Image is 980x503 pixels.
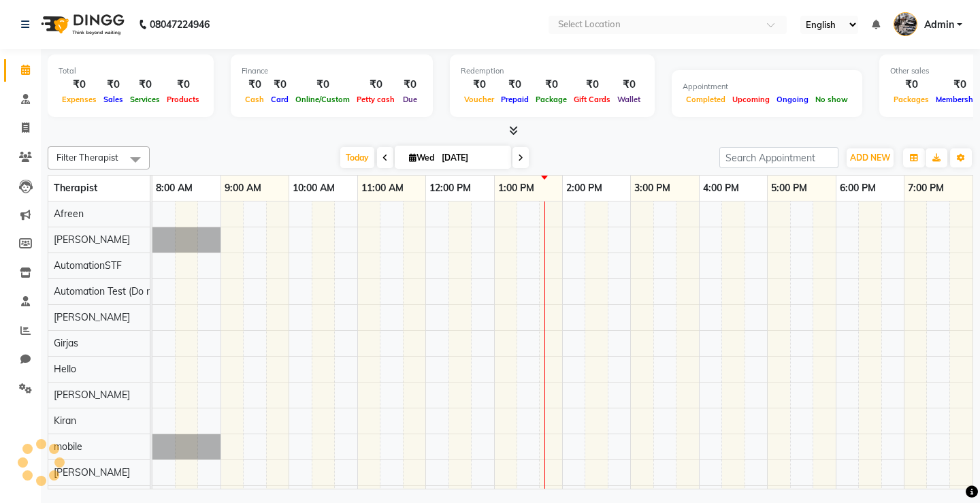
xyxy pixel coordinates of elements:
[54,440,82,453] span: mobile
[563,178,606,198] a: 2:00 PM
[890,77,932,93] div: ₹0
[773,95,812,104] span: Ongoing
[850,152,890,163] span: ADD NEW
[558,18,621,31] div: Select Location
[700,178,742,198] a: 4:00 PM
[398,77,422,93] div: ₹0
[532,77,570,93] div: ₹0
[358,178,407,198] a: 11:00 AM
[267,77,292,93] div: ₹0
[683,95,729,104] span: Completed
[497,95,532,104] span: Prepaid
[54,337,78,349] span: Girjas
[54,233,130,246] span: [PERSON_NAME]
[54,208,84,220] span: Afreen
[242,65,422,77] div: Finance
[152,178,196,198] a: 8:00 AM
[497,77,532,93] div: ₹0
[54,363,76,375] span: Hello
[399,95,421,104] span: Due
[683,81,851,93] div: Appointment
[631,178,674,198] a: 3:00 PM
[461,95,497,104] span: Voucher
[56,152,118,163] span: Filter Therapist
[836,178,879,198] a: 6:00 PM
[163,95,203,104] span: Products
[54,182,97,194] span: Therapist
[406,152,438,163] span: Wed
[495,178,538,198] a: 1:00 PM
[461,65,644,77] div: Redemption
[353,77,398,93] div: ₹0
[461,77,497,93] div: ₹0
[614,95,644,104] span: Wallet
[59,65,203,77] div: Total
[570,95,614,104] span: Gift Cards
[426,178,474,198] a: 12:00 PM
[242,95,267,104] span: Cash
[54,311,130,323] span: [PERSON_NAME]
[729,95,773,104] span: Upcoming
[100,95,127,104] span: Sales
[242,77,267,93] div: ₹0
[532,95,570,104] span: Package
[719,147,838,168] input: Search Appointment
[904,178,947,198] a: 7:00 PM
[35,5,128,44] img: logo
[292,77,353,93] div: ₹0
[59,77,100,93] div: ₹0
[127,95,163,104] span: Services
[54,285,200,297] span: Automation Test (Do not use this)
[890,95,932,104] span: Packages
[150,5,210,44] b: 08047224946
[340,147,374,168] span: Today
[267,95,292,104] span: Card
[54,415,76,427] span: Kiran
[289,178,338,198] a: 10:00 AM
[894,12,917,36] img: Admin
[924,18,954,32] span: Admin
[812,95,851,104] span: No show
[100,77,127,93] div: ₹0
[292,95,353,104] span: Online/Custom
[54,259,122,272] span: AutomationSTF
[353,95,398,104] span: Petty cash
[54,466,130,478] span: [PERSON_NAME]
[570,77,614,93] div: ₹0
[847,148,894,167] button: ADD NEW
[614,77,644,93] div: ₹0
[221,178,265,198] a: 9:00 AM
[163,77,203,93] div: ₹0
[768,178,811,198] a: 5:00 PM
[54,389,130,401] span: [PERSON_NAME]
[438,148,506,168] input: 2025-10-01
[127,77,163,93] div: ₹0
[59,95,100,104] span: Expenses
